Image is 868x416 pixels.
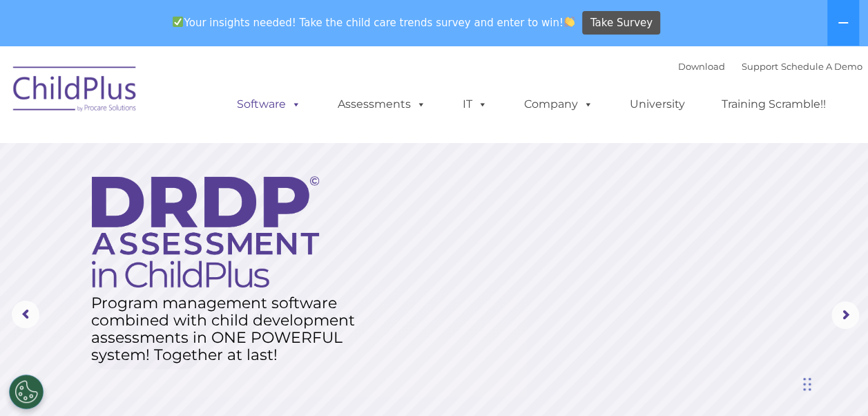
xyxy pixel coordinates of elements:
a: Software [223,91,315,118]
rs-layer: Program management software combined with child development assessments in ONE POWERFUL system! T... [91,294,369,363]
a: Schedule A Demo [781,61,862,72]
img: ChildPlus by Procare Solutions [6,57,144,126]
button: Cookies Settings [9,375,44,409]
a: Support [742,61,778,72]
img: ✅ [173,17,183,27]
a: IT [449,91,501,118]
a: Assessments [324,91,440,118]
img: DRDP Assessment in ChildPlus [92,176,319,287]
a: University [616,91,699,118]
div: Widget de chat [799,350,868,416]
span: Last name [192,91,234,102]
a: Training Scramble!! [708,91,840,118]
div: Arrastrar [803,363,811,405]
a: Company [510,91,607,118]
font: | [678,61,862,72]
a: Download [678,61,725,72]
span: Take Survey [590,11,653,35]
a: Learn More [93,339,200,369]
span: Phone number [192,148,251,158]
span: Your insights needed! Take the child care trends survey and enter to win! [167,9,581,36]
img: 👏 [564,17,575,27]
a: Take Survey [582,11,660,35]
iframe: Chat Widget [799,350,868,416]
